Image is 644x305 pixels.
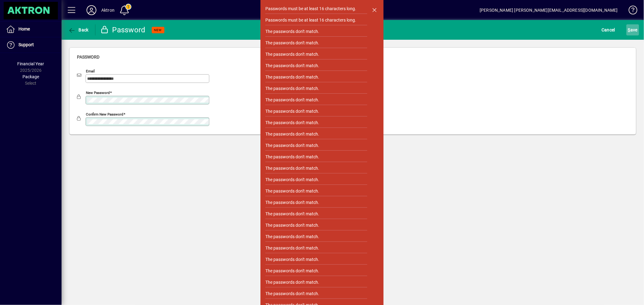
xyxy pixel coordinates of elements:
[3,22,62,37] a: Home
[265,131,319,137] div: The passwords don't match.
[265,120,319,126] div: The passwords don't match.
[18,42,34,47] span: Support
[265,40,319,46] div: The passwords don't match.
[265,74,319,80] div: The passwords don't match.
[628,25,638,35] span: ave
[86,69,95,73] mat-label: Email
[86,91,110,95] mat-label: New password
[265,291,319,297] div: The passwords don't match.
[22,74,39,79] span: Package
[66,24,90,35] button: Back
[628,27,630,32] span: S
[265,234,319,240] div: The passwords don't match.
[18,61,44,66] span: Financial Year
[265,165,319,172] div: The passwords don't match.
[101,5,115,15] div: Aktron
[265,222,319,229] div: The passwords don't match.
[265,279,319,286] div: The passwords don't match.
[3,37,62,53] a: Support
[77,55,99,59] span: Password
[600,24,617,35] button: Cancel
[265,51,319,58] div: The passwords don't match.
[265,199,319,206] div: The passwords don't match.
[265,188,319,194] div: The passwords don't match.
[265,85,319,92] div: The passwords don't match.
[480,5,618,15] div: [PERSON_NAME] [PERSON_NAME][EMAIL_ADDRESS][DOMAIN_NAME]
[265,97,319,103] div: The passwords don't match.
[265,268,319,274] div: The passwords don't match.
[82,5,101,16] button: Profile
[602,25,615,35] span: Cancel
[624,1,636,21] a: Knowledge Base
[86,112,123,116] mat-label: Confirm new password
[265,108,319,115] div: The passwords don't match.
[265,256,319,263] div: The passwords don't match.
[265,245,319,251] div: The passwords don't match.
[626,24,639,35] button: Save
[265,142,319,149] div: The passwords don't match.
[62,24,95,35] app-page-header-button: Back
[265,211,319,217] div: The passwords don't match.
[265,177,319,183] div: The passwords don't match.
[18,26,30,31] span: Home
[265,154,319,160] div: The passwords don't match.
[154,28,162,32] span: NEW
[68,27,89,32] span: Back
[265,17,356,23] div: Passwords must be at least 16 characters long.
[100,25,146,35] div: Password
[265,63,319,69] div: The passwords don't match.
[265,28,319,35] div: The passwords don't match.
